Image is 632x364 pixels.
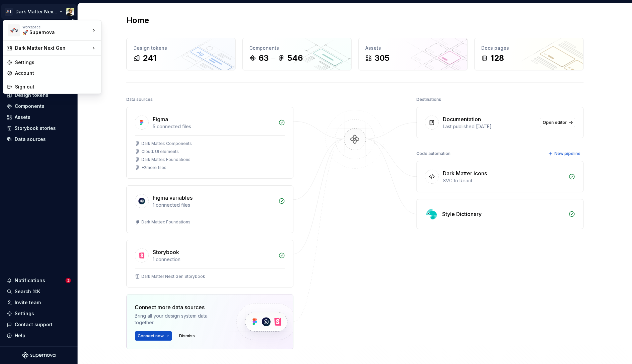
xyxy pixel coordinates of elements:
[22,25,91,29] div: Workspace
[15,59,97,66] div: Settings
[15,83,97,90] div: Sign out
[15,45,91,51] div: Dark Matter Next Gen
[15,70,97,76] div: Account
[22,29,79,36] div: 🚀 Supernova
[8,24,20,36] div: 🚀S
